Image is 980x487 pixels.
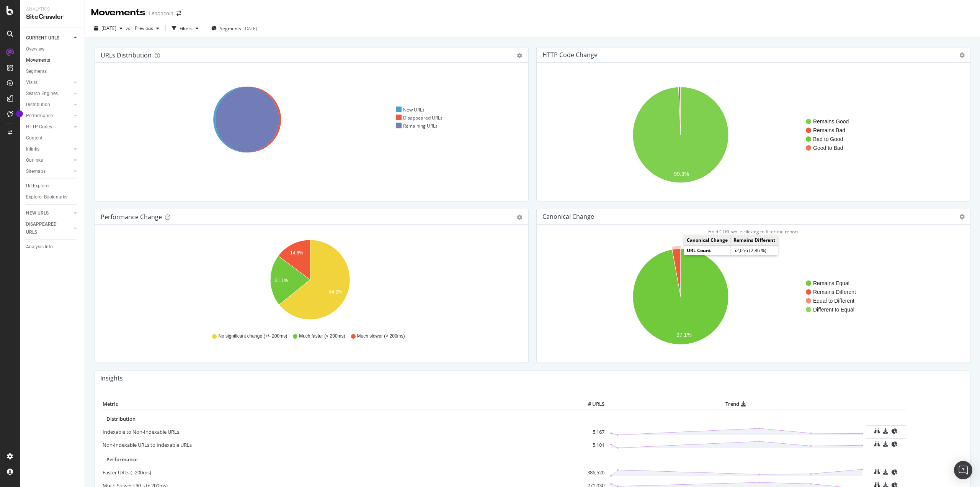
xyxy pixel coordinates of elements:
a: Segments [26,67,79,75]
div: Remaining URLs [396,123,438,129]
td: 5,101 [576,438,606,451]
div: DISAPPEARED URLS [26,220,65,236]
a: Visits [26,79,72,87]
a: Explorer Bookmarks [26,193,79,201]
div: Inlinks [26,145,39,153]
span: Performance [106,456,137,463]
td: URL Count [684,246,731,256]
i: Options [959,52,965,58]
text: Bad to Good [813,136,843,142]
div: Outlinks [26,156,43,164]
text: Equal to Different [813,298,854,304]
text: 21.1% [275,278,288,283]
div: Segments [26,67,47,75]
div: gear [517,53,522,58]
div: Disappeared URLs [396,115,443,121]
td: 52,056 (2.86 %) [731,246,778,256]
svg: A chart. [543,237,962,356]
div: Sitemaps [26,167,46,175]
text: 14.8% [290,251,303,256]
a: Analysis Info [26,243,79,251]
a: Content [26,134,79,142]
span: No significant change (+/- 200ms) [218,333,287,339]
td: Canonical Change [684,235,731,245]
div: Movements [91,6,145,19]
div: Performance [26,112,53,120]
div: Performance Change [101,213,162,221]
div: Distribution [26,101,50,109]
div: NEW URLS [26,209,49,217]
div: Overview [26,45,44,53]
a: Url Explorer [26,182,79,190]
a: Performance [26,112,72,120]
div: HTTP Codes [26,123,52,131]
div: Movements [26,56,50,64]
div: Analytics [26,6,78,13]
text: Remains Good [813,118,849,125]
a: Sitemaps [26,167,72,175]
button: Previous [132,22,162,34]
span: Much faster (< 200ms) [299,333,345,339]
th: # URLS [576,398,606,410]
span: Distribution [106,415,136,422]
div: Visits [26,79,38,87]
div: URLs Distribution [101,51,152,59]
button: [DATE] [91,22,126,34]
div: Content [26,134,42,142]
h4: Insights [100,373,123,384]
span: Hold CTRL while clicking to filter the report. [708,228,799,235]
div: Tooltip anchor [16,110,23,117]
td: Remains Different [731,235,778,245]
i: Options [959,214,965,220]
div: Open Intercom Messenger [954,461,972,479]
a: Search Engines [26,90,72,98]
text: Remains Different [813,289,856,295]
a: Inlinks [26,145,72,153]
text: Remains Bad [813,127,845,133]
button: Filters [169,22,202,34]
div: gear [517,215,522,220]
div: Analysis Info [26,243,53,251]
a: Movements [26,56,79,64]
a: Faster URLs (- 200ms) [103,469,151,476]
span: 2025 Aug. 26th [101,25,116,31]
div: Search Engines [26,90,58,98]
h4: HTTP Code Change [542,50,598,60]
text: Good to Bad [813,145,843,151]
text: 97.1% [676,332,692,338]
div: CURRENT URLS [26,34,59,42]
span: Segments [220,25,241,32]
div: Explorer Bookmarks [26,193,67,201]
text: 64.2% [329,289,342,295]
a: Indexable to Non-Indexable URLs [103,428,179,435]
span: vs [126,25,132,31]
div: Filters [180,25,193,32]
div: SiteCrawler [26,13,78,21]
a: Outlinks [26,156,72,164]
a: HTTP Codes [26,123,72,131]
text: Different to Equal [813,307,854,313]
button: Segments[DATE] [208,22,260,34]
a: Non-Indexable URLs to Indexable URLs [103,441,192,448]
a: NEW URLS [26,209,72,217]
span: Much slower (> 200ms) [357,333,405,339]
div: arrow-right-arrow-left [176,11,181,16]
svg: A chart. [101,237,519,326]
text: Remains Equal [813,280,849,286]
text: 99.3% [674,171,689,177]
div: Leboncoin [149,10,173,17]
a: Overview [26,45,79,53]
td: 386,520 [576,466,606,479]
a: CURRENT URLS [26,34,72,42]
div: Url Explorer [26,182,50,190]
svg: A chart. [543,75,962,195]
td: 5,167 [576,425,606,438]
div: New URLs [396,107,425,113]
h4: Canonical Change [542,212,594,222]
th: Trend [606,398,866,410]
a: DISAPPEARED URLS [26,220,72,236]
a: Distribution [26,101,72,109]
